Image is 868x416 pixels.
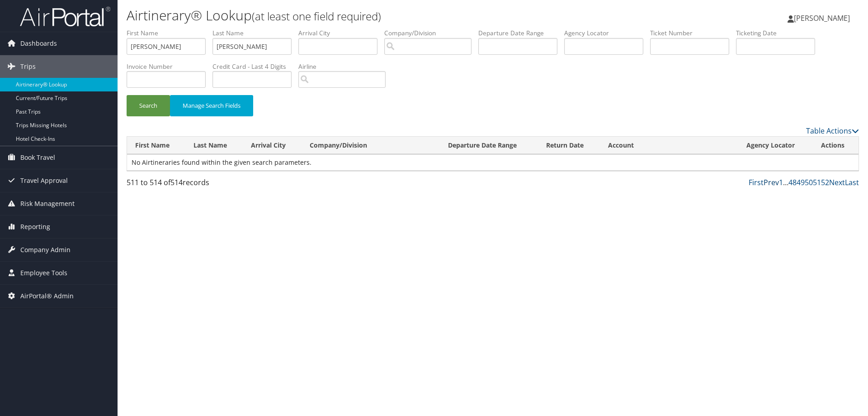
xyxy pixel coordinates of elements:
[252,9,381,24] small: (at least one field required)
[20,192,75,215] span: Risk Management
[170,95,253,116] button: Manage Search Fields
[779,177,783,187] a: 1
[127,29,212,38] label: First Name
[298,29,384,38] label: Arrival City
[797,177,805,187] a: 49
[788,177,797,187] a: 48
[127,137,185,154] th: First Name: activate to sort column ascending
[749,177,764,187] a: First
[127,6,615,25] h1: Airtinerary® Lookup
[384,29,478,38] label: Company/Division
[794,13,850,23] span: [PERSON_NAME]
[813,137,859,154] th: Actions
[170,177,183,187] span: 514
[821,177,829,187] a: 52
[127,154,859,171] td: No Airtineraries found within the given search parameters.
[185,137,243,154] th: Last Name: activate to sort column ascending
[298,62,392,71] label: Airline
[20,6,110,27] img: airportal-logo.png
[212,29,298,38] label: Last Name
[243,137,302,154] th: Arrival City: activate to sort column ascending
[564,29,650,38] label: Agency Locator
[600,137,738,154] th: Account: activate to sort column ascending
[127,95,170,116] button: Search
[20,32,57,55] span: Dashboards
[736,29,822,38] label: Ticketing Date
[20,239,71,261] span: Company Admin
[127,62,212,71] label: Invoice Number
[650,29,736,38] label: Ticket Number
[20,215,50,238] span: Reporting
[127,177,300,192] div: 511 to 514 of records
[20,146,55,169] span: Book Travel
[20,285,74,307] span: AirPortal® Admin
[20,169,68,192] span: Travel Approval
[440,137,538,154] th: Departure Date Range: activate to sort column descending
[538,137,600,154] th: Return Date: activate to sort column ascending
[806,126,859,136] a: Table Actions
[829,177,845,187] a: Next
[845,177,859,187] a: Last
[783,177,788,187] span: …
[788,5,859,32] a: [PERSON_NAME]
[478,29,564,38] label: Departure Date Range
[20,262,67,284] span: Employee Tools
[738,137,813,154] th: Agency Locator: activate to sort column ascending
[764,177,779,187] a: Prev
[20,55,36,78] span: Trips
[805,177,813,187] a: 50
[302,137,440,154] th: Company/Division
[813,177,821,187] a: 51
[212,62,298,71] label: Credit Card - Last 4 Digits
